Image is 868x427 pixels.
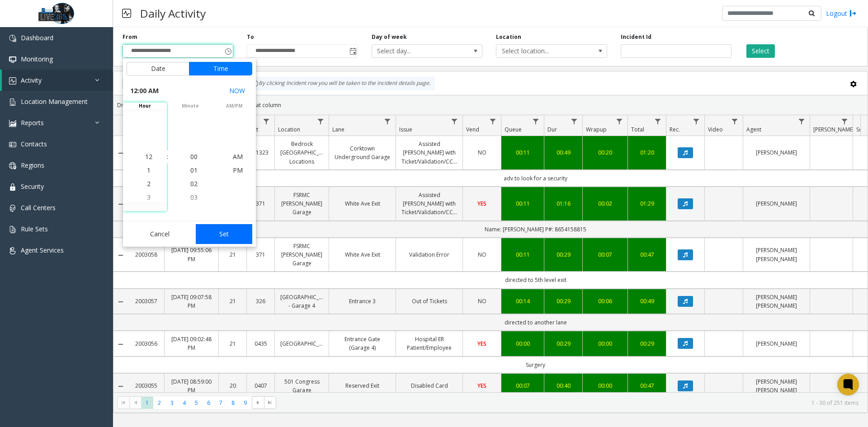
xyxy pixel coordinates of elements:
a: Disabled Card [401,381,457,390]
span: 01 [190,166,198,174]
span: AM/PM [212,103,256,109]
span: Reports [21,118,44,127]
a: Assisted [PERSON_NAME] with Ticket/Validation/CC/monthly [401,140,457,166]
div: 00:40 [550,381,577,390]
span: hour [123,103,167,109]
span: PM [233,166,243,174]
img: 'icon' [9,77,16,84]
a: [PERSON_NAME] [PERSON_NAME] [749,293,804,310]
a: 00:11 [507,250,538,259]
div: Drag a column header and drop it here to group by that column [113,97,868,113]
a: Rec. Filter Menu [690,115,703,127]
a: 371 [252,199,269,208]
a: Hospital ER Patient/Employee [401,335,457,352]
a: 00:29 [633,339,660,348]
h3: Daily Activity [136,2,210,24]
div: 00:07 [507,381,538,390]
div: Data table [113,115,868,392]
img: 'icon' [9,35,16,42]
a: Dur Filter Menu [568,115,580,127]
a: 371 [252,250,269,259]
span: Select day... [372,45,460,57]
span: Activity [21,76,42,84]
span: Page 1 [141,397,153,409]
a: 01:16 [550,199,577,208]
a: [PERSON_NAME] [PERSON_NAME] [749,246,804,263]
div: 00:47 [633,381,660,390]
span: Go to the last page [264,396,276,409]
a: [PERSON_NAME] [PERSON_NAME] [749,377,804,394]
a: 00:29 [550,339,577,348]
span: Regions [21,161,44,169]
a: [PERSON_NAME] [749,199,804,208]
span: Page 8 [227,397,239,409]
a: 00:02 [588,199,622,208]
div: 00:06 [588,297,622,305]
span: Dur [547,126,557,133]
a: 00:49 [633,297,660,305]
a: 2003056 [133,339,159,348]
a: Agent Filter Menu [796,115,808,127]
span: NO [478,297,486,305]
a: Collapse Details [113,383,128,390]
a: [DATE] 09:07:58 PM [170,293,213,310]
a: Collapse Details [113,252,128,259]
span: Page 6 [203,397,215,409]
span: Vend [466,126,479,133]
a: 21 [224,339,241,348]
span: Monitoring [21,55,53,63]
span: Contacts [21,140,47,148]
a: FSRMC [PERSON_NAME] Garage [280,191,323,217]
span: Issue [399,126,412,133]
span: 02 [190,179,198,188]
a: 00:00 [588,381,622,390]
div: : [167,152,168,161]
img: 'icon' [9,183,16,191]
a: Entrance 3 [335,297,390,305]
a: 00:29 [550,297,577,305]
a: 31323 [252,148,269,157]
span: Location Management [21,97,88,106]
button: Cancel [127,224,193,244]
label: From [123,33,137,41]
a: 2003057 [133,297,159,305]
a: Collapse Details [113,341,128,348]
a: White Ave Exit [335,250,390,259]
img: pageIcon [122,2,131,24]
img: 'icon' [9,247,16,254]
span: YES [477,200,486,207]
div: 00:00 [507,339,538,348]
a: FSRMC [PERSON_NAME] Garage [280,242,323,268]
span: Page 5 [190,397,203,409]
a: 01:29 [633,199,660,208]
a: 00:11 [507,199,538,208]
a: 00:14 [507,297,538,305]
a: 00:47 [633,250,660,259]
span: Toggle popup [223,45,233,57]
a: 2003055 [133,381,159,390]
a: 01:20 [633,148,660,157]
span: 1 [147,166,151,174]
img: 'icon' [9,56,16,63]
a: Bedrock [GEOGRAPHIC_DATA] Locations [280,140,323,166]
img: 'icon' [9,162,16,169]
a: 00:49 [550,148,577,157]
a: Location Filter Menu [315,115,327,127]
a: Collapse Details [113,150,128,157]
span: YES [477,340,486,347]
span: 12 [145,152,152,161]
a: Corktown Underground Garage [335,144,390,161]
a: 00:29 [550,250,577,259]
span: NO [478,251,486,258]
span: Page 4 [178,397,190,409]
